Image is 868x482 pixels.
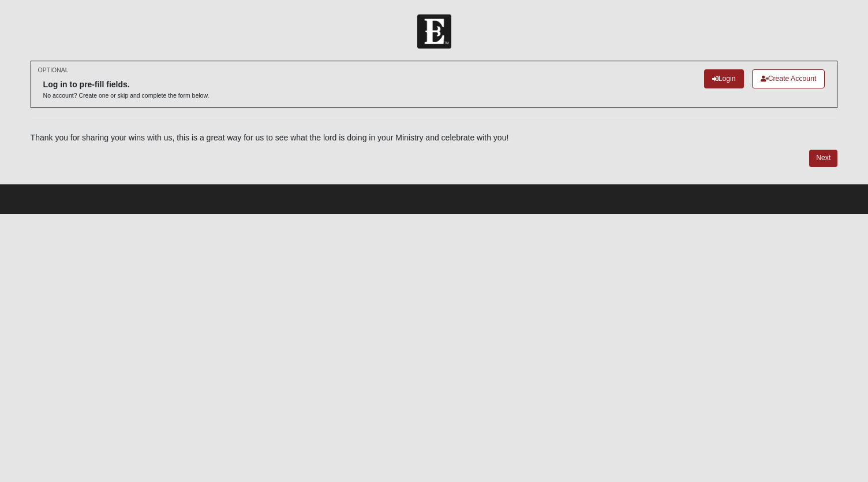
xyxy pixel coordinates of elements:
[43,80,209,90] h6: Log in to pre-fill fields.
[43,91,209,100] p: No account? Create one or skip and complete the form below.
[31,132,838,144] p: Thank you for sharing your wins with us, this is a great way for us to see what the lord is doing...
[752,69,825,88] a: Create Account
[417,14,451,49] img: Church of Eleven22 Logo
[809,150,837,166] a: Next
[38,66,69,75] small: OPTIONAL
[704,69,744,88] a: Login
